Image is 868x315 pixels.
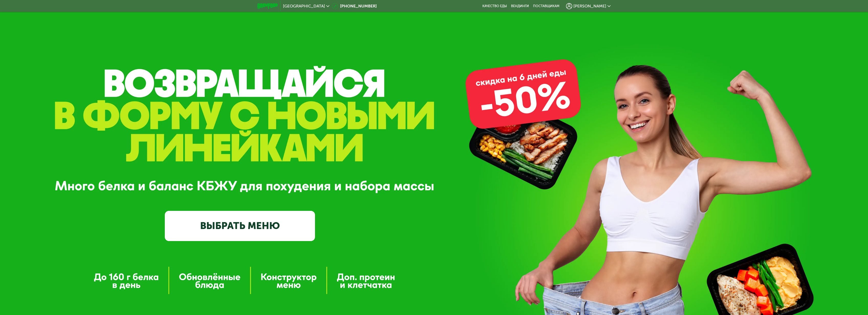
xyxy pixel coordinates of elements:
div: поставщикам [533,4,559,8]
span: [PERSON_NAME] [573,4,606,8]
a: Вендинги [511,4,529,8]
span: [GEOGRAPHIC_DATA] [283,4,325,8]
a: Качество еды [482,4,507,8]
a: [PHONE_NUMBER] [332,3,377,9]
a: ВЫБРАТЬ МЕНЮ [165,211,315,241]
